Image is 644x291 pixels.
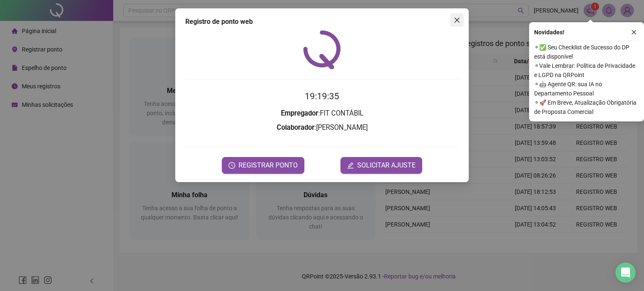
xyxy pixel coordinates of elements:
div: Open Intercom Messenger [615,263,636,283]
span: ⚬ 🤖 Agente QR: sua IA no Departamento Pessoal [534,80,639,98]
strong: Empregador [281,109,318,117]
span: Novidades ! [534,28,564,37]
button: Close [450,13,464,27]
span: ⚬ Vale Lembrar: Política de Privacidade e LGPD na QRPoint [534,61,639,80]
span: edit [347,162,354,169]
button: editSOLICITAR AJUSTE [340,157,422,174]
strong: Colaborador [277,124,314,131]
div: Registro de ponto web [185,17,459,27]
span: close [631,29,637,35]
span: ⚬ ✅ Seu Checklist de Sucesso do DP está disponível [534,43,639,61]
span: REGISTRAR PONTO [239,160,298,170]
button: REGISTRAR PONTO [222,157,304,174]
img: QRPoint [303,30,341,69]
h3: : FIT CONTÁBIL [185,108,459,119]
span: SOLICITAR AJUSTE [357,160,415,170]
span: clock-circle [229,162,235,169]
h3: : [PERSON_NAME] [185,122,459,133]
time: 19:19:35 [305,91,339,101]
span: ⚬ 🚀 Em Breve, Atualização Obrigatória de Proposta Comercial [534,98,639,116]
span: close [454,17,460,23]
